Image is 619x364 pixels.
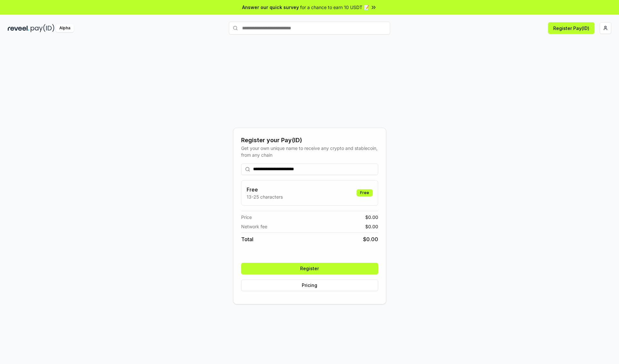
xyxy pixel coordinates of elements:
[300,4,369,11] span: for a chance to earn 10 USDT 📝
[548,22,594,34] button: Register Pay(ID)
[365,223,378,230] span: $ 0.00
[31,24,54,32] img: pay_id
[363,235,378,243] span: $ 0.00
[56,24,74,32] div: Alpha
[247,193,283,200] p: 13-25 characters
[241,136,378,145] div: Register your Pay(ID)
[242,4,299,11] span: Answer our quick survey
[241,235,253,243] span: Total
[8,24,29,32] img: reveel_dark
[241,223,267,230] span: Network fee
[365,214,378,221] span: $ 0.00
[241,214,252,221] span: Price
[241,145,378,158] div: Get your own unique name to receive any crypto and stablecoin, from any chain
[241,263,378,274] button: Register
[357,189,373,196] div: Free
[247,186,283,193] h3: Free
[241,280,378,291] button: Pricing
